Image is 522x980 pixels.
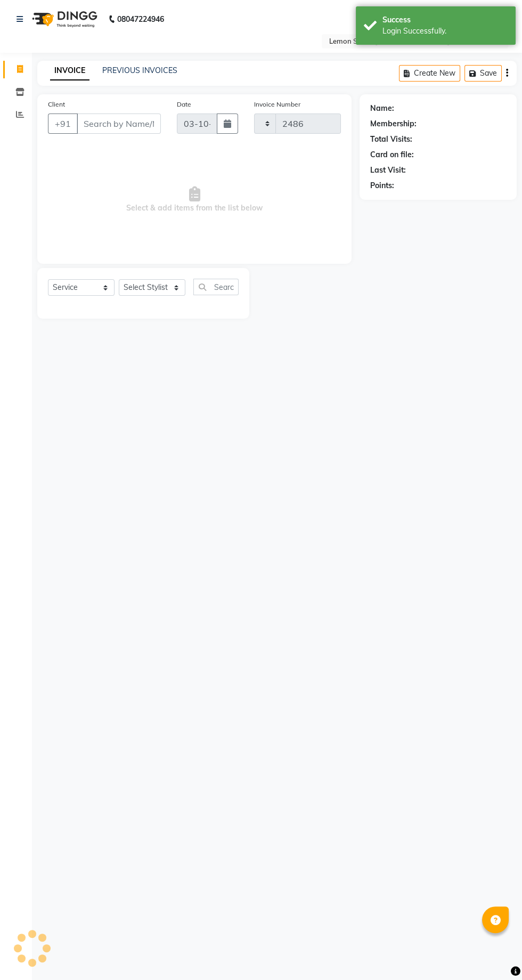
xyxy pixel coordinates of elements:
[48,114,78,134] button: +91
[382,14,508,26] div: Success
[370,103,394,114] div: Name:
[464,65,502,82] button: Save
[370,180,394,191] div: Points:
[370,165,406,176] div: Last Visit:
[193,279,239,295] input: Search or Scan
[382,26,508,37] div: Login Successfully.
[177,100,191,109] label: Date
[370,149,414,160] div: Card on file:
[370,118,417,129] div: Membership:
[102,66,177,75] a: PREVIOUS INVOICES
[27,4,100,34] img: logo
[77,114,161,134] input: Search by Name/Mobile/Email/Code
[370,134,412,145] div: Total Visits:
[254,100,300,109] label: Invoice Number
[48,100,65,109] label: Client
[399,65,460,82] button: Create New
[50,61,89,80] a: INVOICE
[117,4,164,34] b: 08047224946
[48,147,341,253] span: Select & add items from the list below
